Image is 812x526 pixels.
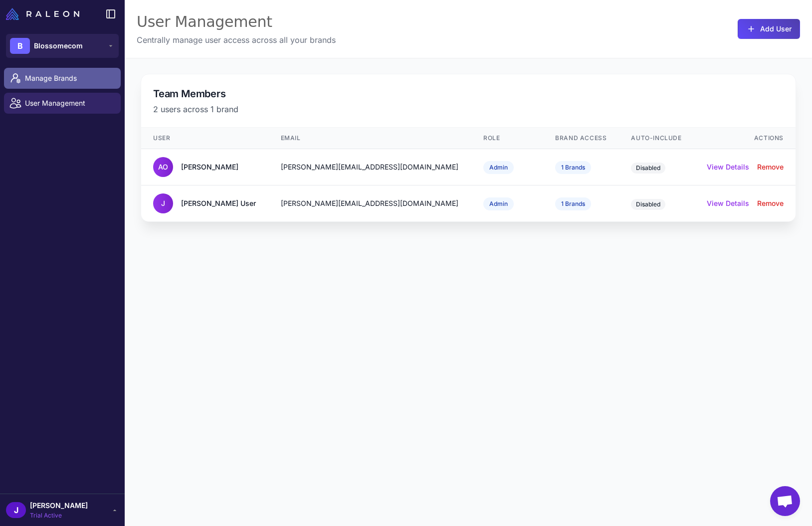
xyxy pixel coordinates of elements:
span: Admin [483,161,514,174]
button: Remove [757,198,784,209]
span: User Management [25,98,113,109]
span: Manage Brands [25,73,113,84]
div: User Management [137,12,336,32]
div: [PERSON_NAME] User [181,198,256,209]
span: Trial Active [30,511,88,520]
button: Remove [757,162,784,173]
div: B [10,38,30,54]
a: Raleon Logo [6,8,83,20]
span: 1 Brands [555,197,591,210]
div: AO [153,157,173,177]
span: Disabled [631,163,665,174]
a: User Management [4,93,121,114]
div: J [153,193,173,213]
button: View Details [707,162,749,173]
h2: Team Members [153,86,784,101]
th: Brand Access [543,128,619,149]
span: Blossomecom [34,40,83,51]
button: Add User [738,19,800,39]
div: [PERSON_NAME][EMAIL_ADDRESS][DOMAIN_NAME] [281,198,460,209]
div: J [6,502,26,518]
button: BBlossomecom [6,34,119,58]
span: 1 Brands [555,161,591,174]
div: [PERSON_NAME] [181,162,238,173]
th: Role [471,128,543,149]
p: 2 users across 1 brand [153,103,784,115]
img: Raleon Logo [6,8,79,20]
div: Open chat [770,486,800,516]
span: [PERSON_NAME] [30,500,88,511]
span: Disabled [631,199,665,210]
p: Centrally manage user access across all your brands [137,34,336,46]
a: Manage Brands [4,68,121,89]
th: Actions [694,128,796,149]
th: Auto-Include [619,128,694,149]
button: View Details [707,198,749,209]
div: [PERSON_NAME][EMAIL_ADDRESS][DOMAIN_NAME] [281,162,460,173]
th: Email [269,128,472,149]
th: User [141,128,269,149]
span: Admin [483,197,514,210]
